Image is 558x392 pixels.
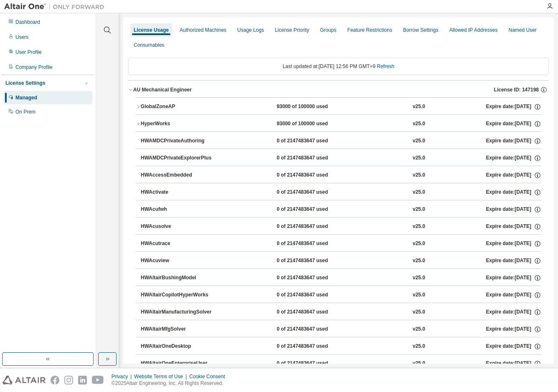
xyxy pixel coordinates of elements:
[141,103,216,111] div: GlobalZoneAP
[486,291,541,299] div: Expire date: [DATE]
[136,115,541,133] button: HyperWorks93000 of 100000 usedv25.0Expire date:[DATE]
[486,274,541,282] div: Expire date: [DATE]
[276,137,352,145] div: 0 of 2147483647 used
[128,81,549,99] button: AU Mechanical EngineerLicense ID: 147198
[486,120,541,128] div: Expire date: [DATE]
[276,206,352,213] div: 0 of 2147483647 used
[15,109,36,115] div: On Prem
[141,223,216,230] div: HWAcusolve
[486,240,541,248] div: Expire date: [DATE]
[413,223,425,230] div: v25.0
[134,27,169,33] div: License Usage
[413,103,425,111] div: v25.0
[276,154,352,162] div: 0 of 2147483647 used
[486,137,541,145] div: Expire date: [DATE]
[15,49,42,56] div: User Profile
[276,257,352,265] div: 0 of 2147483647 used
[486,223,541,230] div: Expire date: [DATE]
[486,309,541,316] div: Expire date: [DATE]
[112,380,230,387] p: © 2025 Altair Engineering, Inc. All Rights Reserved.
[5,80,45,86] div: License Settings
[276,326,352,333] div: 0 of 2147483647 used
[486,326,541,333] div: Expire date: [DATE]
[276,343,352,350] div: 0 of 2147483647 used
[141,354,541,373] button: HWAltairOneEnterpriseUser0 of 2147483647 usedv25.0Expire date:[DATE]
[403,27,439,33] div: Borrow Settings
[64,376,73,384] img: instagram.svg
[486,206,541,213] div: Expire date: [DATE]
[276,223,352,230] div: 0 of 2147483647 used
[141,286,541,304] button: HWAltairCopilotHyperWorks0 of 2147483647 usedv25.0Expire date:[DATE]
[134,42,164,48] div: Consumables
[141,149,541,167] button: HWAMDCPrivateExplorerPlus0 of 2147483647 usedv25.0Expire date:[DATE]
[377,63,394,69] a: Refresh
[275,27,309,33] div: License Priority
[78,376,87,384] img: linkedin.svg
[486,172,541,179] div: Expire date: [DATE]
[413,172,425,179] div: v25.0
[413,120,425,128] div: v25.0
[141,183,541,202] button: HWActivate0 of 2147483647 usedv25.0Expire date:[DATE]
[276,274,352,282] div: 0 of 2147483647 used
[486,154,541,162] div: Expire date: [DATE]
[141,252,541,270] button: HWAcuview0 of 2147483647 usedv25.0Expire date:[DATE]
[141,217,541,236] button: HWAcusolve0 of 2147483647 usedv25.0Expire date:[DATE]
[141,206,216,213] div: HWAcufwh
[276,120,352,128] div: 93000 of 100000 used
[141,200,541,219] button: HWAcufwh0 of 2147483647 usedv25.0Expire date:[DATE]
[141,291,216,299] div: HWAltairCopilotHyperWorks
[413,189,425,196] div: v25.0
[134,373,189,380] div: Website Terms of Use
[276,291,352,299] div: 0 of 2147483647 used
[347,27,392,33] div: Feature Restrictions
[141,120,216,128] div: HyperWorks
[141,189,216,196] div: HWActivate
[486,257,541,265] div: Expire date: [DATE]
[413,360,425,367] div: v25.0
[112,373,134,380] div: Privacy
[276,309,352,316] div: 0 of 2147483647 used
[128,58,549,75] div: Last updated at: [DATE] 12:56 PM GMT+9
[141,274,216,282] div: HWAltairBushingModel
[276,189,352,196] div: 0 of 2147483647 used
[141,303,541,321] button: HWAltairManufacturingSolver0 of 2147483647 usedv25.0Expire date:[DATE]
[141,137,216,145] div: HWAMDCPrivateAuthoring
[276,172,352,179] div: 0 of 2147483647 used
[276,360,352,367] div: 0 of 2147483647 used
[413,326,425,333] div: v25.0
[413,291,425,299] div: v25.0
[486,103,541,111] div: Expire date: [DATE]
[237,27,264,33] div: Usage Logs
[15,64,53,71] div: Company Profile
[276,103,352,111] div: 93000 of 100000 used
[494,86,539,93] span: License ID: 147198
[133,86,192,93] div: AU Mechanical Engineer
[15,94,37,101] div: Managed
[141,309,216,316] div: HWAltairManufacturingSolver
[320,27,336,33] div: Groups
[413,206,425,213] div: v25.0
[15,34,28,40] div: Users
[141,269,541,287] button: HWAltairBushingModel0 of 2147483647 usedv25.0Expire date:[DATE]
[15,19,40,25] div: Dashboard
[413,240,425,248] div: v25.0
[3,376,46,384] img: altair_logo.svg
[141,154,216,162] div: HWAMDCPrivateExplorerPlus
[486,343,541,350] div: Expire date: [DATE]
[413,154,425,162] div: v25.0
[413,274,425,282] div: v25.0
[141,240,216,248] div: HWAcutrace
[486,189,541,196] div: Expire date: [DATE]
[141,166,541,185] button: HWAccessEmbedded0 of 2147483647 usedv25.0Expire date:[DATE]
[276,240,352,248] div: 0 of 2147483647 used
[141,326,216,333] div: HWAltairMfgSolver
[136,98,541,116] button: GlobalZoneAP93000 of 100000 usedv25.0Expire date:[DATE]
[141,257,216,265] div: HWAcuview
[141,132,541,150] button: HWAMDCPrivateAuthoring0 of 2147483647 usedv25.0Expire date:[DATE]
[189,373,230,380] div: Cookie Consent
[4,3,109,11] img: Altair One
[51,376,59,384] img: facebook.svg
[141,320,541,339] button: HWAltairMfgSolver0 of 2147483647 usedv25.0Expire date:[DATE]
[413,343,425,350] div: v25.0
[508,27,536,33] div: Named User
